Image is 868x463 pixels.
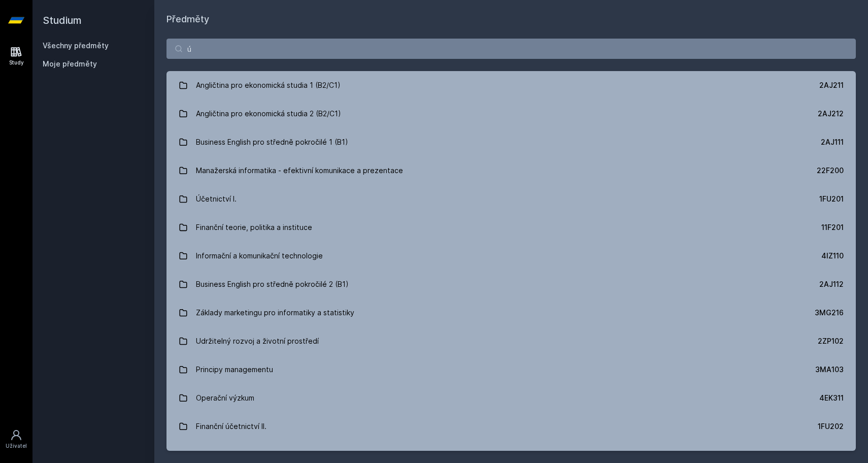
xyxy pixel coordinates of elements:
[821,222,844,233] div: 11F201
[43,59,97,69] span: Moje předměty
[166,71,856,100] a: Angličtina pro ekonomická studia 1 (B2/C1) 2AJ211
[2,424,30,455] a: Uživatel
[196,359,273,380] div: Principy managementu
[166,39,856,59] input: Název nebo ident předmětu…
[166,156,856,185] a: Manažerská informatika - efektivní komunikace a prezentace 22F200
[815,365,844,375] div: 3MA103
[166,12,856,26] h1: Předměty
[819,80,844,90] div: 2AJ211
[166,270,856,299] a: Business English pro středně pokročilé 2 (B1) 2AJ112
[166,299,856,327] a: Základy marketingu pro informatiky a statistiky 3MG216
[166,242,856,270] a: Informační a komunikační technologie 4IZ110
[2,41,30,72] a: Study
[817,166,844,176] div: 22F200
[196,303,354,323] div: Základy marketingu pro informatiky a statistiky
[196,189,237,209] div: Účetnictví I.
[819,279,844,289] div: 2AJ112
[166,128,856,156] a: Business English pro středně pokročilé 1 (B1) 2AJ111
[196,75,341,95] div: Angličtina pro ekonomická studia 1 (B2/C1)
[819,194,844,204] div: 1FU201
[166,384,856,412] a: Operační výzkum 4EK311
[166,100,856,128] a: Angličtina pro ekonomická studia 2 (B2/C1) 2AJ212
[196,132,348,152] div: Business English pro středně pokročilé 1 (B1)
[819,393,844,403] div: 4EK311
[166,355,856,384] a: Principy managementu 3MA103
[9,59,24,67] div: Study
[818,336,844,346] div: 2ZP102
[196,246,323,266] div: Informační a komunikační technologie
[166,213,856,242] a: Finanční teorie, politika a instituce 11F201
[196,274,349,294] div: Business English pro středně pokročilé 2 (B1)
[196,388,254,408] div: Operační výzkum
[166,185,856,213] a: Účetnictví I. 1FU201
[821,251,844,261] div: 4IZ110
[818,450,844,460] div: 2NJ201
[43,41,109,50] a: Všechny předměty
[166,327,856,355] a: Udržitelný rozvoj a životní prostředí 2ZP102
[818,421,844,432] div: 1FU202
[815,308,844,318] div: 3MG216
[166,412,856,441] a: Finanční účetnictví II. 1FU202
[818,109,844,119] div: 2AJ212
[821,137,844,147] div: 2AJ111
[196,331,319,351] div: Udržitelný rozvoj a životní prostředí
[196,217,312,238] div: Finanční teorie, politika a instituce
[196,104,341,124] div: Angličtina pro ekonomická studia 2 (B2/C1)
[196,160,403,181] div: Manažerská informatika - efektivní komunikace a prezentace
[6,442,27,450] div: Uživatel
[196,416,266,437] div: Finanční účetnictví II.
